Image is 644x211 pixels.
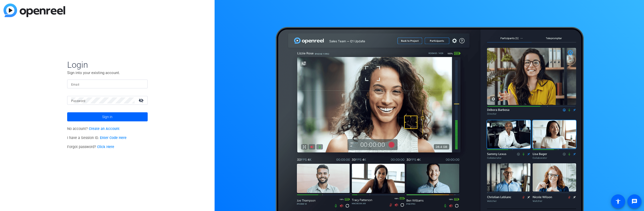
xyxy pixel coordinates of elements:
span: I have a Session ID. [67,136,127,140]
mat-icon: visibility_off [136,97,148,104]
span: Login [67,59,148,70]
p: Sign into your existing account. [67,70,148,76]
input: Enter Email Address [71,81,144,87]
mat-icon: accessibility [615,198,621,204]
a: Create an Account [89,127,119,131]
a: Enter Code Here [100,136,127,140]
mat-label: Password [71,99,86,103]
button: Sign in [67,112,148,121]
a: Click Here [97,145,114,149]
mat-icon: message [631,198,637,204]
span: Forgot password? [67,145,114,149]
mat-label: Email [71,83,79,86]
span: No account? [67,127,120,131]
span: Sign in [102,111,112,123]
img: blue-gradient.svg [4,4,65,17]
